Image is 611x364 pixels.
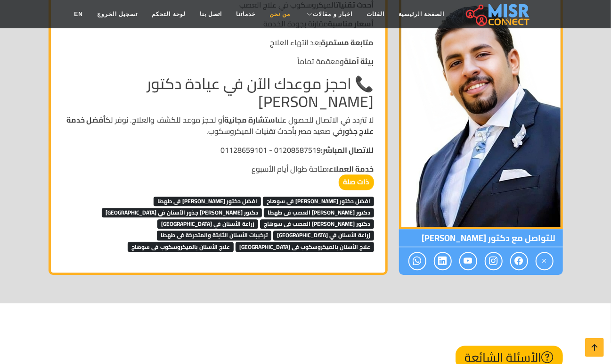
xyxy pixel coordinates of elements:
strong: بيئة آمنة [344,54,374,68]
a: EN [67,5,90,23]
strong: استشارة مجانية [225,113,278,127]
a: علاج الأسنان بالميكروسكوب فى سوهاج [128,239,234,253]
a: الفئات [359,5,391,23]
a: زراعة الأسنان في [GEOGRAPHIC_DATA] [273,227,374,241]
a: علاج الأسنان بالميكروسكوب فى [GEOGRAPHIC_DATA] [236,239,374,253]
span: علاج الأسنان بالميكروسكوب فى سوهاج [128,242,234,251]
a: افضل دكتور [PERSON_NAME] فى طهطا [154,193,261,207]
span: زراعة الأسنان في [GEOGRAPHIC_DATA] [157,219,258,229]
span: للتواصل مع دكتور [PERSON_NAME] [399,229,563,247]
a: زراعة الأسنان في [GEOGRAPHIC_DATA] [157,216,258,230]
span: اخبار و مقالات [313,10,352,18]
a: تسجيل الخروج [90,5,145,23]
span: علاج الأسنان بالميكروسكوب فى [GEOGRAPHIC_DATA] [236,242,374,251]
span: دكتور [PERSON_NAME] جذور الأسنان في [GEOGRAPHIC_DATA] [102,208,262,217]
strong: خدمة العملاء: [327,162,374,176]
span: دكتور [PERSON_NAME] العصب فى سوهاج [260,219,374,229]
strong: ذات صلة [339,174,374,190]
a: الصفحة الرئيسية [391,5,451,23]
img: main.misr_connect [466,2,529,26]
p: ومعقمة تماماً [62,56,374,67]
p: متاحة طوال أيام الأسبوع [62,163,374,174]
a: لوحة التحكم [145,5,192,23]
p: لا تتردد في الاتصال للحصول على أو لحجز موعد للكشف والعلاج. نوفر لك في صعيد مصر بأحدث تقنيات الميك... [62,114,374,137]
a: من نحن [262,5,297,23]
a: دكتور [PERSON_NAME] جذور الأسنان في [GEOGRAPHIC_DATA] [102,205,262,219]
p: بعد انتهاء العلاج [62,37,374,48]
a: اتصل بنا [193,5,229,23]
a: دكتور [PERSON_NAME] العصب فى سوهاج [260,216,374,230]
a: تركيبات الأسنان الثابتة والمتحركة فى طهطا [157,227,271,241]
span: زراعة الأسنان في [GEOGRAPHIC_DATA] [273,231,374,240]
span: افضل دكتور [PERSON_NAME] فى سوهاج [263,197,374,206]
strong: متابعة مستمرة [321,35,374,50]
strong: للاتصال المباشر: [321,143,374,157]
a: دكتور [PERSON_NAME] العصب فى طهطا [264,205,374,219]
strong: أفضل خدمة علاج جذور [67,113,374,138]
p: 01208587519 - 01128659101 [62,144,374,156]
span: تركيبات الأسنان الثابتة والمتحركة فى طهطا [157,231,271,240]
a: اخبار و مقالات [297,5,359,23]
h2: 📞 احجز موعدك الآن في عيادة دكتور [PERSON_NAME] [62,74,374,111]
a: خدماتنا [229,5,262,23]
span: دكتور [PERSON_NAME] العصب فى طهطا [264,208,374,217]
a: افضل دكتور [PERSON_NAME] فى سوهاج [263,193,374,207]
span: افضل دكتور [PERSON_NAME] فى طهطا [154,197,261,206]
